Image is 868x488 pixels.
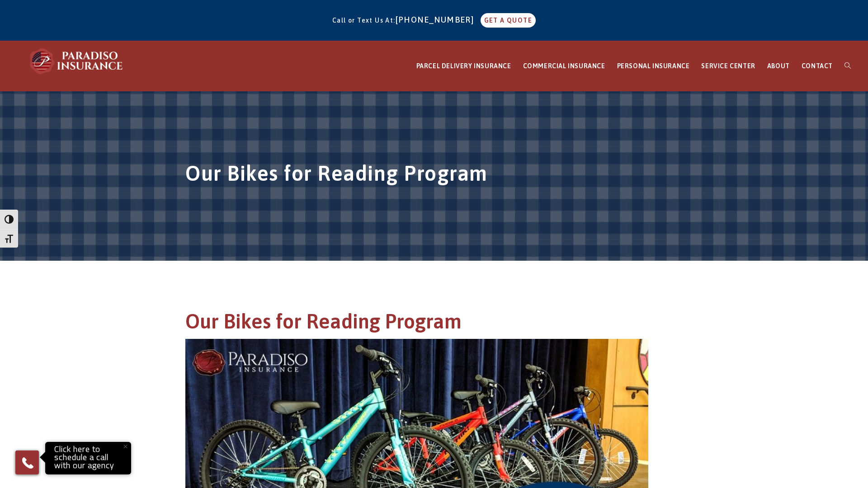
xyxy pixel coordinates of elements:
[416,62,511,70] span: PARCEL DELIVERY INSURANCE
[517,41,611,91] a: COMMERCIAL INSURANCE
[47,444,129,472] p: Click here to schedule a call with our agency
[695,41,761,91] a: SERVICE CENTER
[410,41,517,91] a: PARCEL DELIVERY INSURANCE
[481,13,536,28] a: GET A QUOTE
[396,15,479,24] a: [PHONE_NUMBER]
[701,62,755,70] span: SERVICE CENTER
[523,62,605,70] span: COMMERCIAL INSURANCE
[796,41,839,91] a: CONTACT
[802,62,833,70] span: CONTACT
[185,308,683,339] h1: Our Bikes for Reading Program
[20,455,35,470] img: Phone icon
[611,41,696,91] a: PERSONAL INSURANCE
[185,159,683,192] h1: Our Bikes for Reading Program
[761,41,796,91] a: ABOUT
[617,62,690,70] span: PERSONAL INSURANCE
[115,436,135,456] button: Close
[332,17,396,24] span: Call or Text Us At:
[767,62,790,70] span: ABOUT
[27,47,127,75] img: Paradiso Insurance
